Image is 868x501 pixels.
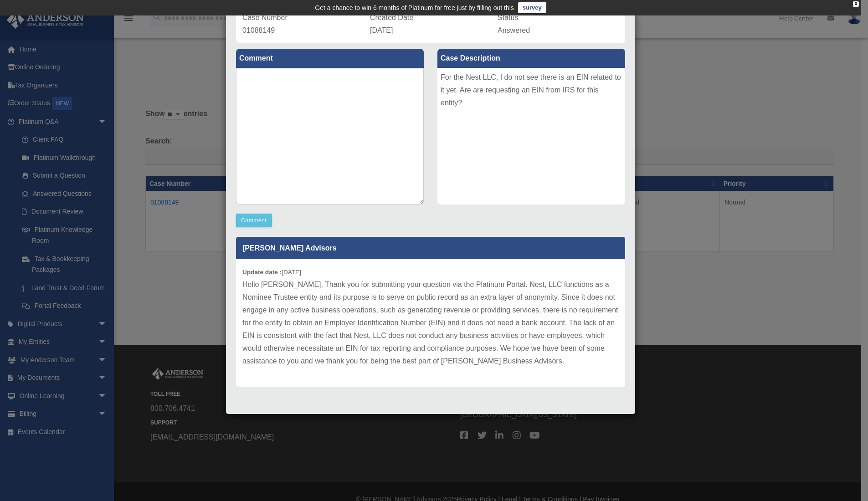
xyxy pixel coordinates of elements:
[242,269,282,276] b: Update date :
[242,14,288,21] span: Case Number
[242,278,619,368] p: Hello [PERSON_NAME], Thank you for submitting your question via the Platinum Portal. Nest, LLC fu...
[236,214,272,227] button: Comment
[498,26,530,34] span: Answered
[437,68,625,204] div: For the Nest LLC, I do not see there is an EIN related to it yet. Are are requesting an EIN from ...
[437,49,625,68] label: Case Description
[370,14,413,21] span: Created Date
[242,26,275,34] span: 01088149
[236,237,625,259] p: [PERSON_NAME] Advisors
[236,49,424,68] label: Comment
[370,26,393,34] span: [DATE]
[242,269,301,276] small: [DATE]
[498,14,518,21] span: Status
[518,2,546,13] a: survey
[315,2,514,13] div: Get a chance to win 6 months of Platinum for free just by filling out this
[853,1,859,7] div: close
